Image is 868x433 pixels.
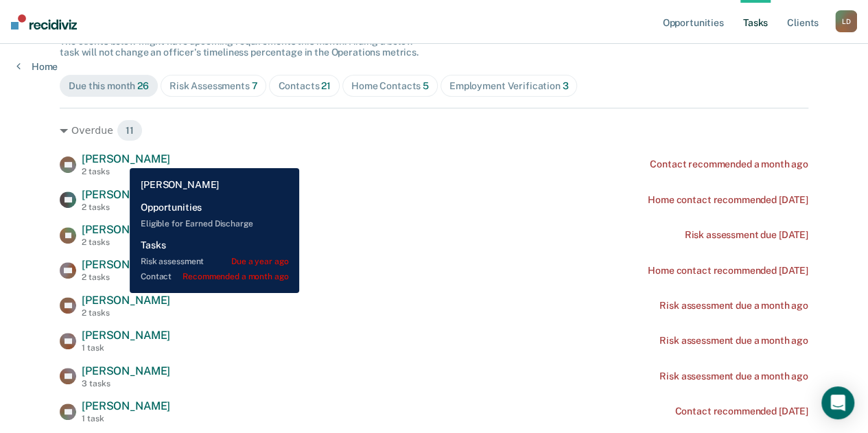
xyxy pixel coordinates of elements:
span: 3 [563,80,569,91]
span: [PERSON_NAME] [82,329,170,342]
span: 26 [137,80,149,91]
div: Contact recommended [DATE] [675,406,808,417]
span: 5 [423,80,429,91]
div: Open Intercom Messenger [821,386,854,419]
img: Recidiviz [11,14,77,30]
div: 2 tasks [82,308,170,318]
div: Employment Verification [449,80,569,92]
div: 1 task [82,414,170,423]
button: LD [835,10,857,32]
div: 1 task [82,343,170,353]
div: 2 tasks [82,237,170,247]
span: The clients below might have upcoming requirements this month. Hiding a below task will not chang... [60,36,419,58]
div: Risk assessment due a month ago [659,371,808,382]
span: [PERSON_NAME] [82,399,170,412]
div: 2 tasks [82,167,170,176]
div: Due this month [69,80,149,92]
div: Home contact recommended [DATE] [648,265,808,277]
div: L D [835,10,857,32]
div: Home Contacts [351,80,429,92]
div: Contacts [278,80,331,92]
span: 11 [117,119,143,141]
div: Risk Assessments [169,80,258,92]
span: [PERSON_NAME] [82,223,170,236]
div: 3 tasks [82,379,170,388]
span: [PERSON_NAME] [82,188,170,201]
a: Home [16,60,58,73]
span: [PERSON_NAME] [82,152,170,165]
div: Home contact recommended [DATE] [648,194,808,206]
div: Risk assessment due [DATE] [684,229,808,241]
span: 7 [252,80,258,91]
div: 2 tasks [82,272,170,282]
div: Risk assessment due a month ago [659,335,808,347]
span: 21 [321,80,331,91]
div: 2 tasks [82,202,170,212]
div: Overdue 11 [60,119,808,141]
div: Contact recommended a month ago [650,159,808,170]
span: [PERSON_NAME] [82,294,170,307]
div: Risk assessment due a month ago [659,300,808,312]
span: [PERSON_NAME] [82,364,170,377]
span: [PERSON_NAME] [82,258,170,271]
